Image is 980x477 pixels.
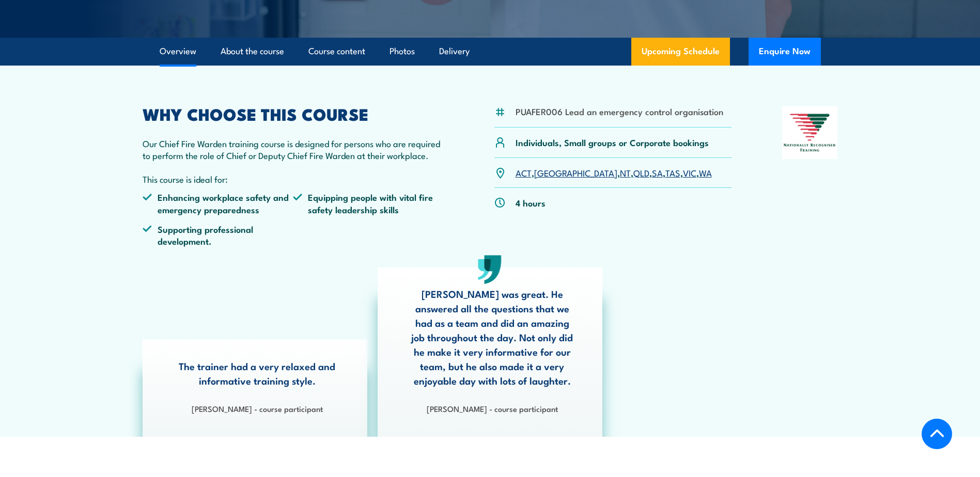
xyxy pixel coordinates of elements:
[427,403,558,414] strong: [PERSON_NAME] - course participant
[665,166,680,179] a: TAS
[221,38,284,65] a: About the course
[652,166,663,179] a: SA
[293,191,444,215] li: Equipping people with vital fire safety leadership skills
[516,136,709,148] p: Individuals, Small groups or Corporate bookings
[143,106,444,121] h2: WHY CHOOSE THIS COURSE
[160,38,196,65] a: Overview
[516,166,532,179] a: ACT
[439,38,470,65] a: Delivery
[620,166,631,179] a: NT
[390,38,415,65] a: Photos
[143,191,293,215] li: Enhancing workplace safety and emergency preparedness
[143,137,444,162] p: Our Chief Fire Warden training course is designed for persons who are required to perform the rol...
[683,166,696,179] a: VIC
[173,359,341,388] p: The trainer had a very relaxed and informative training style.
[631,38,730,66] a: Upcoming Schedule
[192,403,323,414] strong: [PERSON_NAME] - course participant
[516,197,546,209] p: 4 hours
[516,167,712,179] p: , , , , , , ,
[143,223,293,247] li: Supporting professional development.
[143,173,444,185] p: This course is ideal for:
[782,106,838,159] img: Nationally Recognised Training logo.
[516,105,723,117] li: PUAFER006 Lead an emergency control organisation
[633,166,649,179] a: QLD
[749,38,821,66] button: Enquire Now
[534,166,617,179] a: [GEOGRAPHIC_DATA]
[699,166,712,179] a: WA
[308,38,365,65] a: Course content
[408,287,577,388] p: [PERSON_NAME] was great. He answered all the questions that we had as a team and did an amazing j...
